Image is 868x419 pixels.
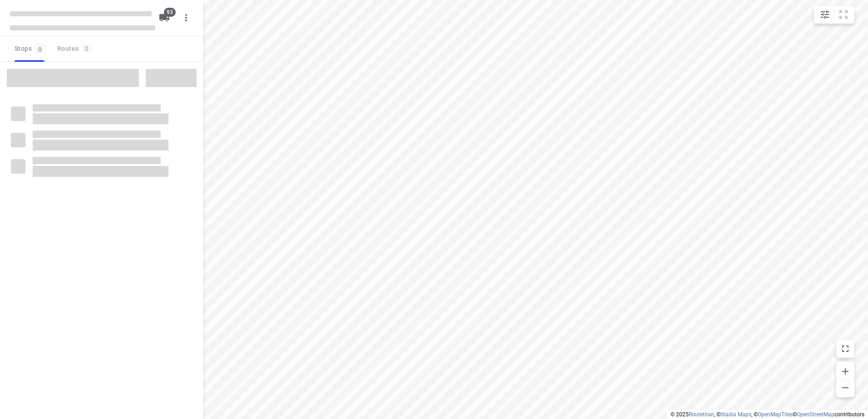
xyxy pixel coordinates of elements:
[671,411,864,418] li: © 2025 , © , © © contributors
[720,411,751,418] a: Stadia Maps
[797,411,834,418] a: OpenStreetMap
[689,411,714,418] a: Routetitan
[816,5,834,24] button: Map settings
[814,5,854,24] div: small contained button group
[758,411,793,418] a: OpenMapTiles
